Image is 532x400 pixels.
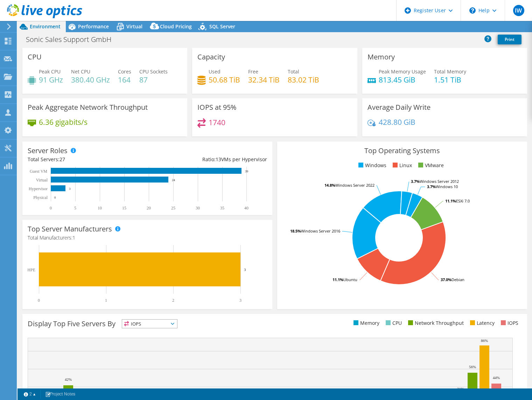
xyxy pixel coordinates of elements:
[420,179,459,184] tspan: Windows Server 2012
[27,267,35,272] text: HPE
[513,5,524,16] span: IW
[427,184,436,189] tspan: 3.7%
[367,53,395,61] h3: Memory
[39,68,61,75] span: Peak CPU
[411,179,420,184] tspan: 3.7%
[197,53,225,61] h3: Capacity
[493,376,500,380] text: 44%
[335,183,374,188] tspan: Windows Server 2022
[469,365,476,369] text: 56%
[122,206,126,210] text: 15
[441,277,451,282] tspan: 37.0%
[33,195,48,200] text: Physical
[384,319,402,327] li: CPU
[248,76,280,84] h4: 32.34 TiB
[40,390,80,399] a: Project Notes
[445,198,456,203] tspan: 11.1%
[357,162,386,169] li: Windows
[30,23,61,30] span: Environment
[71,76,110,84] h4: 380.40 GHz
[28,147,68,155] h3: Server Roles
[469,7,476,14] svg: \n
[244,267,246,272] text: 3
[72,234,75,241] span: 1
[36,178,48,183] text: Virtual
[324,183,335,188] tspan: 14.8%
[209,23,235,30] span: SQL Server
[126,23,142,30] span: Virtual
[74,206,76,210] text: 5
[220,206,224,210] text: 35
[139,76,168,84] h4: 87
[209,76,240,84] h4: 50.68 TiB
[71,68,90,75] span: Net CPU
[78,23,109,30] span: Performance
[434,68,466,75] span: Total Memory
[28,103,148,111] h3: Peak Aggregate Network Throughput
[28,225,112,233] h3: Top Server Manufacturers
[216,156,221,163] span: 13
[98,206,102,210] text: 10
[379,68,426,75] span: Peak Memory Usage
[54,196,56,199] text: 0
[391,162,412,169] li: Linux
[38,298,40,303] text: 0
[147,206,151,210] text: 20
[105,298,107,303] text: 1
[23,36,122,43] h1: Sonic Sales Support GmbH
[481,338,488,343] text: 86%
[172,298,174,303] text: 2
[436,184,458,189] tspan: Windows 10
[65,377,72,381] text: 42%
[19,390,41,399] a: 2
[245,170,248,173] text: 39
[196,206,200,210] text: 30
[118,76,131,84] h4: 164
[379,118,415,126] h4: 428.80 GiB
[456,198,470,203] tspan: ESXi 7.0
[28,53,42,61] h3: CPU
[160,23,192,30] span: Cloud Pricing
[29,186,48,191] text: Hypervisor
[288,68,299,75] span: Total
[147,156,267,163] div: Ratio: VMs per Hypervisor
[282,147,522,155] h3: Top Operating Systems
[244,206,248,210] text: 40
[172,178,175,182] text: 24
[379,76,426,84] h4: 813.45 GiB
[39,76,63,84] h4: 91 GHz
[416,162,444,169] li: VMware
[122,320,177,328] span: IOPS
[468,319,495,327] li: Latency
[343,277,357,282] tspan: Ubuntu
[209,119,225,126] h4: 1740
[39,118,87,126] h4: 6.36 gigabits/s
[50,206,52,210] text: 0
[352,319,379,327] li: Memory
[288,76,319,84] h4: 83.02 TiB
[301,228,340,234] tspan: Windows Server 2016
[118,68,131,75] span: Cores
[197,103,237,111] h3: IOPS at 95%
[499,319,518,327] li: IOPS
[367,103,430,111] h3: Average Daily Write
[248,68,258,75] span: Free
[209,68,220,75] span: Used
[451,277,464,282] tspan: Debian
[332,277,343,282] tspan: 11.1%
[171,206,175,210] text: 25
[457,387,464,391] text: 31%
[28,156,147,163] div: Total Servers:
[239,298,241,303] text: 3
[139,68,168,75] span: CPU Sockets
[498,35,521,44] a: Print
[30,169,47,174] text: Guest VM
[290,228,301,234] tspan: 18.5%
[28,234,267,242] h4: Total Manufacturers:
[69,187,71,191] text: 3
[406,319,464,327] li: Network Throughput
[59,156,65,163] span: 27
[434,76,466,84] h4: 1.51 TiB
